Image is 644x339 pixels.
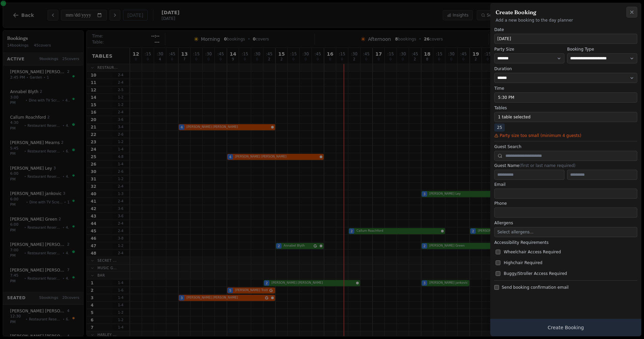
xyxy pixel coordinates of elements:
label: Guest Name [494,163,637,168]
span: (first or last name required) [519,163,575,168]
label: Guest Search [494,144,637,149]
p: Add a new booking to the day planner [496,18,636,23]
span: Send booking confirmation email [502,285,568,290]
span: Party size too small (minimum 4 guests) [500,133,581,138]
label: Allergens [494,220,637,226]
button: [DATE] [494,34,637,44]
span: 25 [494,123,505,132]
label: Time [494,86,637,91]
label: Tables [494,105,637,111]
span: Select allergens... [497,230,533,234]
label: Email [494,182,637,187]
label: Phone [494,201,637,206]
button: Create Booking [490,319,641,336]
label: Booking Type [567,47,637,52]
label: Duration [494,66,637,72]
label: Accessibility Requirements [494,240,637,245]
input: Highchair Required [496,260,500,265]
h2: Create Booking [496,8,636,16]
span: Highchair Required [504,260,543,265]
input: Send booking confirmation email [494,285,499,290]
input: Wheelchair Access Required [496,250,500,254]
button: Select allergens... [494,227,637,237]
span: Buggy/Stroller Access Required [504,271,567,276]
label: Date [494,27,637,32]
button: 5:30 PM [494,92,637,103]
span: Wheelchair Access Required [504,249,561,255]
input: Buggy/Stroller Access Required [496,271,500,276]
label: Party Size [494,47,564,52]
button: 1 table selected [494,112,637,122]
